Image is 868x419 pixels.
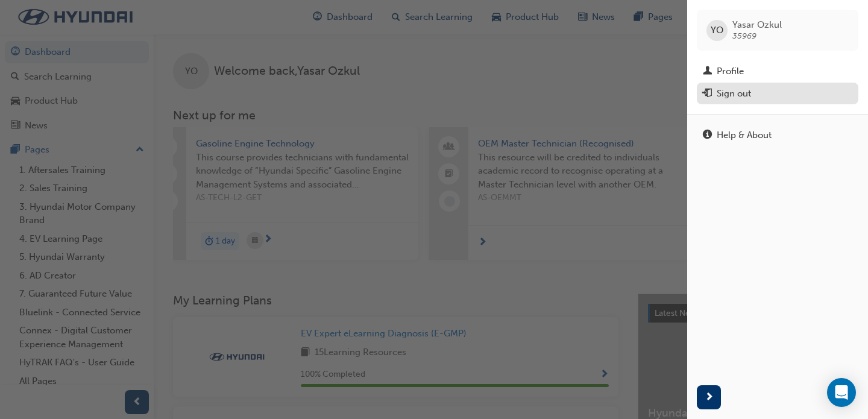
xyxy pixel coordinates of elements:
[717,65,744,78] div: Profile
[697,83,858,105] button: Sign out
[703,89,712,99] span: exit-icon
[717,87,751,101] div: Sign out
[703,66,712,77] span: man-icon
[705,390,714,405] span: next-icon
[697,124,858,146] a: Help & About
[697,60,858,83] a: Profile
[703,130,712,141] span: info-icon
[732,19,782,30] span: Yasar Ozkul
[711,24,723,37] span: YO
[732,31,756,41] span: 35969
[717,128,772,142] div: Help & About
[827,378,856,407] div: Open Intercom Messenger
